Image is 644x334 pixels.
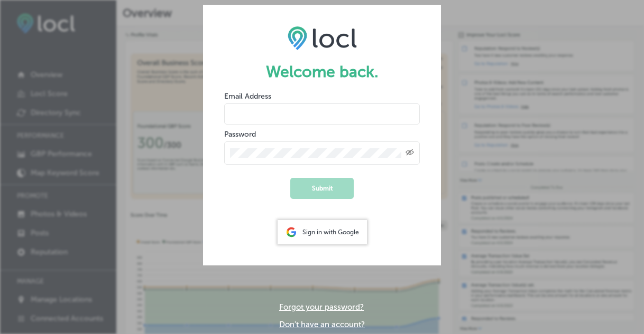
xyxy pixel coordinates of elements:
span: Toggle password visibility [406,148,414,158]
label: Password [224,130,256,139]
label: Email Address [224,92,271,101]
button: Submit [290,178,354,199]
a: Don't have an account? [279,320,365,329]
div: Sign in with Google [278,220,367,244]
a: Forgot your password? [279,302,364,312]
img: LOCL logo [288,26,357,50]
h1: Welcome back. [224,62,420,81]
